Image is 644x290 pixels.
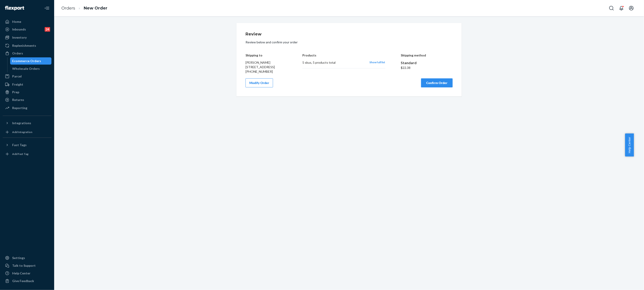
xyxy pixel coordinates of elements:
button: Modify Order [246,78,273,87]
div: Orders [12,51,23,56]
h4: Shipping to [246,54,287,57]
div: Help Center [12,271,30,276]
a: Settings [3,254,51,262]
button: Close Navigation [42,4,51,13]
div: Settings [12,256,25,260]
ol: breadcrumbs [58,2,111,15]
div: Give Feedback [12,279,34,283]
div: Prep [12,90,19,94]
div: Parcel [12,74,22,79]
a: Help Center [3,270,51,277]
h1: Review [246,32,453,37]
button: Open account menu [627,4,636,13]
a: Wholesale Orders [10,65,52,72]
a: Talk to Support [3,262,51,269]
a: Orders [3,50,51,57]
button: Fast Tags [3,141,51,149]
div: Talk to Support [12,263,36,268]
a: Prep [3,89,51,96]
div: 5 skus , 5 products total [302,60,365,65]
div: Freight [12,82,23,87]
h4: Shipping method [401,54,453,57]
a: Freight [3,81,51,88]
a: Home [3,18,51,25]
a: Add Integration [3,129,51,136]
a: New Order [84,6,107,11]
img: Flexport logo [5,6,24,10]
div: 24 [45,27,50,32]
a: Returns [3,96,51,103]
span: [PERSON_NAME] [STREET_ADDRESS] [246,61,275,69]
a: Parcel [3,73,51,80]
div: Home [12,19,21,24]
a: Ecommerce Orders [10,57,52,65]
button: Confirm Order [421,78,453,87]
div: Replenishments [12,43,36,48]
a: Replenishments [3,42,51,49]
h4: Products [302,54,385,57]
div: Add Integration [12,130,32,134]
div: Fast Tags [12,143,27,147]
button: Integrations [3,119,51,127]
div: Standard [401,60,453,65]
a: Add Fast Tag [3,150,51,158]
a: Orders [61,6,75,11]
button: Open notifications [617,4,626,13]
div: Inventory [12,35,27,40]
div: Reporting [12,106,27,110]
a: Reporting [3,104,51,112]
div: Returns [12,98,24,102]
div: Add Fast Tag [12,152,28,156]
div: Ecommerce Orders [12,59,41,63]
div: Wholesale Orders [12,66,40,71]
button: Help Center [625,133,634,157]
button: Open Search Box [607,4,616,13]
p: Review below and confirm your order [246,40,453,44]
div: Integrations [12,121,31,125]
a: Inbounds24 [3,26,51,33]
div: [PHONE_NUMBER] [246,69,287,74]
button: Give Feedback [3,277,51,285]
a: Inventory [3,34,51,41]
div: Inbounds [12,27,26,32]
div: $22.38 [401,65,453,70]
span: Show full list [370,61,385,64]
